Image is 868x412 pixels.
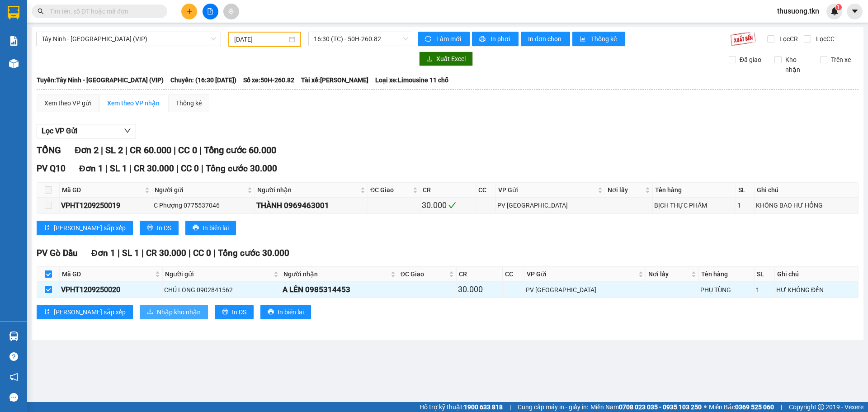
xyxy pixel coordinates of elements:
[737,200,752,210] div: 1
[524,282,646,298] td: PV Hòa Thành
[140,305,208,319] button: downloadNhập kho nhận
[218,248,289,258] span: Tổng cước 30.000
[448,201,456,209] span: check
[509,402,511,412] span: |
[147,308,153,316] span: download
[75,145,99,156] span: Đơn 2
[157,223,171,233] span: In DS
[79,163,103,174] span: Đơn 1
[213,248,216,258] span: |
[9,331,19,341] img: warehouse-icon
[181,163,199,174] span: CC 0
[176,163,179,174] span: |
[91,248,115,258] span: Đơn 1
[204,145,276,156] span: Tổng cước 60.000
[37,305,133,319] button: sort-ascending[PERSON_NAME] sắp xếp
[260,305,311,319] button: printerIn biên lai
[497,200,604,210] div: PV [GEOGRAPHIC_DATA]
[203,223,229,233] span: In biên lai
[199,145,202,156] span: |
[232,307,246,317] span: In DS
[436,34,462,44] span: Làm mới
[147,224,153,232] span: printer
[243,75,294,85] span: Số xe: 50H-260.82
[518,402,588,412] span: Cung cấp máy in - giấy in:
[491,34,511,44] span: In phơi
[105,145,123,156] span: SL 2
[9,373,18,381] span: notification
[206,163,277,174] span: Tổng cước 30.000
[818,404,824,410] span: copyright
[124,127,131,134] span: down
[129,163,132,174] span: |
[756,200,857,210] div: KHÔNG BAO HƯ HỎNG
[278,307,304,317] span: In biên lai
[835,4,842,10] sup: 1
[591,34,618,44] span: Thống kê
[608,185,644,195] span: Nơi lấy
[37,221,133,235] button: sort-ascending[PERSON_NAME] sắp xếp
[61,200,151,211] div: VPHT1209250019
[155,185,245,195] span: Người gửi
[37,145,61,156] span: TỔNG
[830,7,839,15] img: icon-new-feature
[770,5,826,17] span: thusuong.tkn
[847,4,863,19] button: caret-down
[62,269,153,279] span: Mã GD
[730,32,756,46] img: 9k=
[528,34,563,44] span: In đơn chọn
[851,7,859,15] span: caret-down
[527,269,637,279] span: VP Gửi
[44,308,50,316] span: sort-ascending
[464,403,503,411] strong: 1900 633 818
[837,4,840,10] span: 1
[44,98,91,108] div: Xem theo VP gửi
[60,282,163,298] td: VPHT1209250020
[42,125,77,137] span: Lọc VP Gửi
[283,269,389,279] span: Người nhận
[521,32,570,46] button: In đơn chọn
[170,75,236,85] span: Chuyến: (16:30 [DATE])
[704,405,707,409] span: ⚪️
[201,163,203,174] span: |
[268,308,274,316] span: printer
[107,98,160,108] div: Xem theo VP nhận
[157,307,201,317] span: Nhập kho nhận
[375,75,448,85] span: Loại xe: Limousine 11 chỗ
[420,183,476,198] th: CR
[193,248,211,258] span: CC 0
[174,145,176,156] span: |
[62,185,143,195] span: Mã GD
[142,248,144,258] span: |
[370,185,411,195] span: ĐC Giao
[207,8,213,14] span: file-add
[223,4,239,19] button: aim
[164,285,279,295] div: CHÚ LONG 0902841562
[37,163,66,174] span: PV Q10
[9,352,18,361] span: question-circle
[781,402,782,412] span: |
[154,200,253,210] div: C Phượng 0775537046
[700,285,753,295] div: PHỤ TÙNG
[60,198,152,213] td: VPHT1209250019
[37,124,136,138] button: Lọc VP Gửi
[314,32,408,46] span: 16:30 (TC) - 50H-260.82
[736,55,765,65] span: Đã giao
[479,36,487,43] span: printer
[38,8,44,14] span: search
[301,75,368,85] span: Tài xế: [PERSON_NAME]
[134,163,174,174] span: CR 30.000
[776,34,799,44] span: Lọc CR
[222,308,228,316] span: printer
[498,185,596,195] span: VP Gửi
[775,267,859,282] th: Ghi chú
[203,4,218,19] button: file-add
[9,59,19,68] img: warehouse-icon
[125,145,127,156] span: |
[37,248,78,258] span: PV Gò Dầu
[472,32,519,46] button: printerIn phơi
[283,284,396,296] div: A LÊN 0985314453
[50,6,156,16] input: Tìm tên, số ĐT hoặc mã đơn
[185,221,236,235] button: printerIn biên lai
[165,269,272,279] span: Người gửi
